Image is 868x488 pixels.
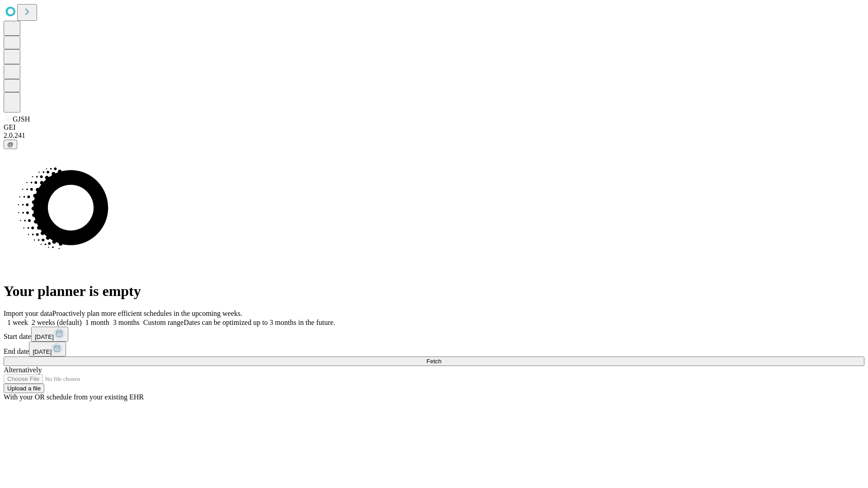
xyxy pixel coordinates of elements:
div: GEI [4,123,864,131]
span: GJSH [13,115,30,123]
span: Dates can be optimized up to 3 months in the future. [184,319,335,326]
span: [DATE] [33,348,52,355]
div: Start date [4,327,864,342]
span: Custom range [143,319,184,326]
button: [DATE] [31,327,68,342]
span: 1 week [7,319,28,326]
div: 2.0.241 [4,131,864,140]
span: @ [7,141,14,148]
span: 1 month [85,319,109,326]
span: Proactively plan more efficient schedules in the upcoming weeks. [52,310,242,317]
span: Alternatively [4,366,42,374]
button: Fetch [4,357,864,366]
span: [DATE] [35,333,54,340]
button: @ [4,140,17,149]
span: 2 weeks (default) [32,319,82,326]
span: With your OR schedule from your existing EHR [4,393,144,401]
span: Fetch [426,358,441,365]
div: End date [4,342,864,357]
span: 3 months [113,319,140,326]
button: Upload a file [4,384,44,393]
span: Import your data [4,310,52,317]
h1: Your planner is empty [4,283,864,300]
button: [DATE] [29,342,66,357]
